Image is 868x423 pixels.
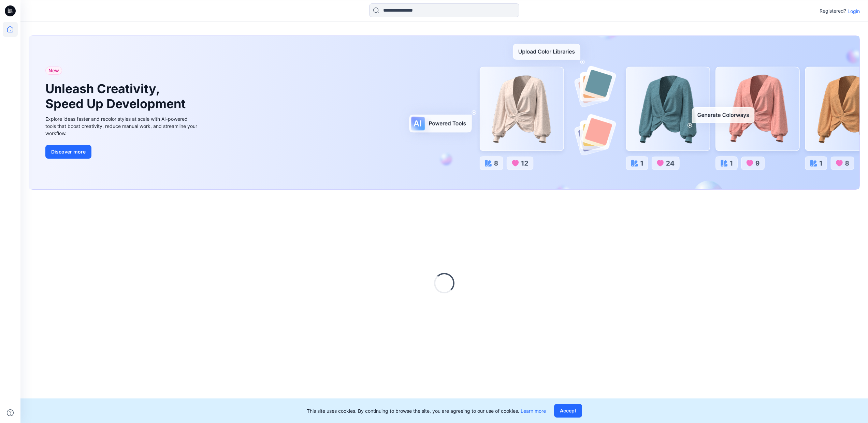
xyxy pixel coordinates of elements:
[307,407,546,414] p: This site uses cookies. By continuing to browse the site, you are agreeing to our use of cookies.
[45,145,91,159] button: Discover more
[45,82,189,111] h1: Unleash Creativity, Speed Up Development
[45,145,199,159] a: Discover more
[48,67,59,75] span: New
[820,7,846,15] p: Registered?
[554,404,582,418] button: Accept
[848,8,860,15] p: Login
[521,408,546,414] a: Learn more
[45,115,199,137] div: Explore ideas faster and recolor styles at scale with AI-powered tools that boost creativity, red...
